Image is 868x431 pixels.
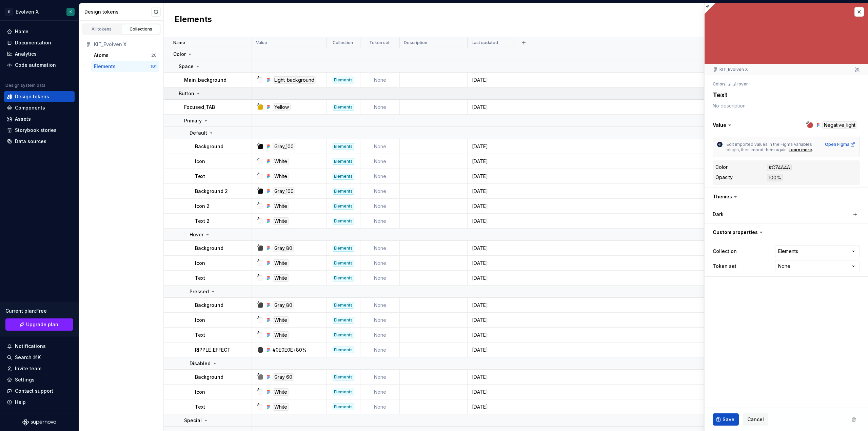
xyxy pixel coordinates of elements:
[333,203,354,210] div: Elements
[195,317,205,324] p: Icon
[273,76,316,84] div: Light_background
[468,203,514,210] div: [DATE]
[360,298,400,313] td: None
[16,8,39,15] div: Evolven X
[360,214,400,229] td: None
[468,158,514,165] div: [DATE]
[124,26,158,32] div: Collections
[273,331,289,339] div: White
[15,28,28,35] div: Home
[735,81,748,86] li: Hover
[789,147,812,153] div: Learn more
[468,302,514,309] div: [DATE]
[360,139,400,154] td: None
[273,217,289,225] div: White
[85,26,119,32] div: All tokens
[84,8,151,15] div: Design tokens
[333,275,354,281] div: Elements
[15,39,51,46] div: Documentation
[360,399,400,414] td: None
[730,81,734,86] li: …
[4,386,75,396] button: Contact support
[713,81,724,86] li: Color
[94,52,108,59] div: Atoms
[333,332,354,338] div: Elements
[468,404,514,410] div: [DATE]
[468,245,514,252] div: [DATE]
[4,352,75,363] button: Search ⌘K
[273,373,294,381] div: Gray_60
[333,260,354,267] div: Elements
[727,142,813,152] span: Edit imported values in the Figma Variables plugin, then import them again.
[743,413,768,426] button: Cancel
[15,51,37,57] div: Analytics
[273,316,289,324] div: White
[273,103,291,111] div: Yellow
[825,142,855,147] div: Open Figma
[195,218,210,224] p: Text 2
[15,127,57,134] div: Storybook stories
[179,63,194,70] p: Space
[767,164,792,171] div: #C74A4A
[26,321,58,328] span: Upgrade plan
[273,188,295,195] div: Gray_100
[184,117,202,124] p: Primary
[715,164,728,171] div: Color
[4,91,75,102] a: Design tokens
[725,81,729,86] li: …
[711,89,859,101] textarea: Text
[468,173,514,180] div: [DATE]
[715,174,733,181] div: Opacity
[468,347,514,353] div: [DATE]
[369,40,390,45] p: Token set
[4,397,75,408] button: Help
[360,256,400,271] td: None
[5,308,73,314] div: Current plan : Free
[190,231,203,238] p: Hover
[360,73,400,87] td: None
[333,389,354,395] div: Elements
[333,302,354,309] div: Elements
[195,158,205,165] p: Icon
[4,136,75,147] a: Data sources
[195,347,231,353] p: RIPPLE_EFFECT
[15,62,56,68] div: Code automation
[404,40,427,45] p: Description
[15,376,35,383] div: Settings
[360,241,400,256] td: None
[256,40,267,45] p: Value
[273,259,289,267] div: White
[91,50,159,61] button: Atoms20
[15,104,45,111] div: Components
[4,374,75,385] a: Settings
[724,81,725,86] li: /
[184,77,226,83] p: Main_background
[333,77,354,83] div: Elements
[747,416,764,423] span: Cancel
[195,143,223,150] p: Background
[360,370,400,385] td: None
[333,158,354,165] div: Elements
[91,61,159,72] a: Elements101
[472,40,498,45] p: Last updated
[5,318,73,331] a: Upgrade plan
[767,174,783,181] div: 100%
[713,67,748,72] div: KIT_Evolven X
[360,184,400,199] td: None
[468,332,514,338] div: [DATE]
[4,102,75,113] a: Components
[195,332,205,338] p: Text
[360,328,400,342] td: None
[4,125,75,136] a: Storybook stories
[333,188,354,195] div: Elements
[296,347,307,353] div: 80%
[713,263,736,270] label: Token set
[195,374,223,380] p: Background
[151,64,157,69] div: 101
[273,347,293,353] div: #0E0E0E
[70,9,72,15] div: K
[333,374,354,380] div: Elements
[5,8,13,16] div: E
[15,343,46,350] div: Notifications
